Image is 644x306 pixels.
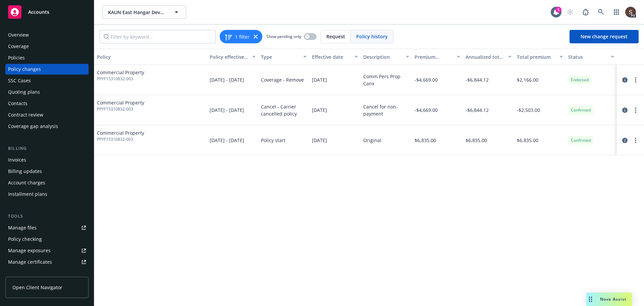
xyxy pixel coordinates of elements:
[8,177,45,188] div: Account charges
[517,53,555,60] div: Total premium
[5,177,89,188] a: Account charges
[312,106,327,114] span: [DATE]
[5,189,89,200] a: Installment plans
[5,41,89,52] a: Coverage
[8,110,43,120] div: Contract review
[517,76,538,83] span: $2,166.00
[5,245,89,256] span: Manage exposures
[8,257,52,267] div: Manage certificates
[594,5,608,19] a: Search
[8,98,28,109] div: Contacts
[570,30,639,43] a: New change request
[466,53,504,60] div: Annualized total premium change
[210,53,248,60] div: Policy effective dates
[412,49,463,65] button: Premium change
[563,5,577,19] a: Start snowing
[5,87,89,97] a: Quoting plans
[5,30,89,40] a: Overview
[312,53,351,60] div: Effective date
[8,234,42,245] div: Policy checking
[97,99,144,106] span: Commercial Property
[326,33,345,40] span: Request
[8,30,29,40] div: Overview
[571,137,591,143] span: Confirmed
[5,268,89,279] a: Manage claims
[363,53,402,60] div: Description
[568,53,607,60] div: Status
[97,136,144,142] span: PPYF15310832-003
[261,103,307,117] span: Cancel - Carrier cancelled policy
[210,137,244,144] span: [DATE] - [DATE]
[235,33,250,40] span: 1 filter
[586,293,632,306] button: Nova Assist
[210,106,244,114] span: [DATE] - [DATE]
[97,53,204,60] div: Policy
[5,98,89,109] a: Contacts
[466,137,487,144] span: $6,835.00
[8,222,37,233] div: Manage files
[8,166,42,177] div: Billing updates
[579,5,592,19] a: Report a Bug
[8,75,31,86] div: SSC Cases
[8,121,58,132] div: Coverage gap analysis
[261,137,285,144] span: Policy start
[97,69,144,76] span: Commercial Property
[5,3,89,21] a: Accounts
[5,213,89,220] div: Tools
[517,137,538,144] span: $6,835.00
[5,222,89,233] a: Manage files
[415,137,436,144] span: $6,835.00
[466,106,489,114] span: -$6,844.12
[600,296,627,302] span: Nova Assist
[5,257,89,267] a: Manage certificates
[571,107,591,113] span: Confirmed
[102,5,186,19] button: KAUN East Hangar Development, LLC
[586,293,595,306] div: Drag to move
[312,137,327,144] span: [DATE]
[5,145,89,152] div: Billing
[266,34,301,39] span: Show pending only
[632,136,640,144] a: more
[555,7,561,13] div: 1
[415,76,438,83] span: -$4,669.00
[463,49,514,65] button: Annualized total premium change
[363,103,409,117] div: Cancel for non-payment
[5,75,89,86] a: SSC Cases
[207,49,258,65] button: Policy effective dates
[610,5,623,19] a: Switch app
[5,110,89,120] a: Contract review
[258,49,310,65] button: Type
[571,77,589,83] span: Endorsed
[8,245,51,256] div: Manage exposures
[363,73,409,87] div: Comm Pers Prop Canx
[415,53,453,60] div: Premium change
[356,33,388,40] span: Policy history
[5,155,89,165] a: Invoices
[97,106,144,112] span: PPYF15310832-003
[566,49,617,65] button: Status
[5,121,89,132] a: Coverage gap analysis
[621,136,629,144] a: circleInformation
[632,106,640,114] a: more
[5,234,89,245] a: Policy checking
[5,166,89,177] a: Billing updates
[5,52,89,63] a: Policies
[8,52,25,63] div: Policies
[8,64,41,75] div: Policy changes
[466,76,489,83] span: -$6,844.12
[97,76,144,82] span: PPYF15310832-003
[8,268,42,279] div: Manage claims
[100,30,216,43] input: Filter by keyword...
[309,49,361,65] button: Effective date
[28,9,49,15] span: Accounts
[517,106,540,114] span: -$2,503.00
[97,129,144,136] span: Commercial Property
[415,106,438,114] span: -$4,669.00
[108,9,166,16] span: KAUN East Hangar Development, LLC
[12,284,62,291] span: Open Client Navigator
[261,76,304,83] span: Coverage - Remove
[621,76,629,84] a: circleInformation
[625,7,636,17] img: photo
[8,189,47,200] div: Installment plans
[312,76,327,83] span: [DATE]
